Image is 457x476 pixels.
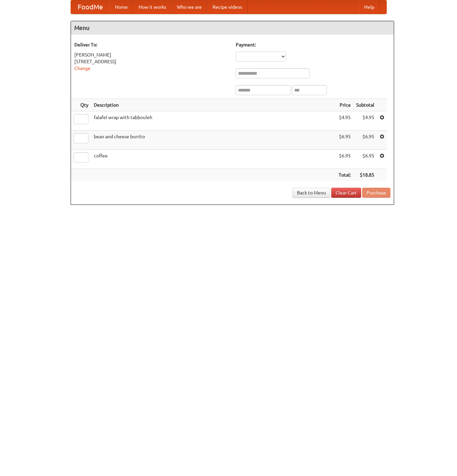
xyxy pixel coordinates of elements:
[74,51,229,58] div: [PERSON_NAME]
[236,41,390,48] h5: Payment:
[91,111,336,131] td: falafel wrap with tabbouleh
[353,99,377,111] th: Subtotal
[91,131,336,150] td: bean and cheese burrito
[336,131,353,150] td: $6.95
[74,58,229,65] div: [STREET_ADDRESS]
[91,150,336,169] td: coffee
[353,131,377,150] td: $6.95
[362,188,390,198] button: Purchase
[353,150,377,169] td: $6.95
[353,169,377,181] th: $18.85
[336,150,353,169] td: $6.95
[336,111,353,131] td: $4.95
[207,0,247,14] a: Recipe videos
[172,0,207,14] a: Who we are
[133,0,172,14] a: How it works
[110,0,133,14] a: Home
[71,21,394,35] h4: Menu
[71,0,110,14] a: FoodMe
[336,99,353,111] th: Price
[331,188,361,198] a: Clear Cart
[353,111,377,131] td: $4.95
[71,99,91,111] th: Qty
[74,41,229,48] h5: Deliver To:
[359,0,380,14] a: Help
[336,169,353,181] th: Total:
[91,99,336,111] th: Description
[293,188,330,198] a: Back to Menu
[74,66,90,71] a: Change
